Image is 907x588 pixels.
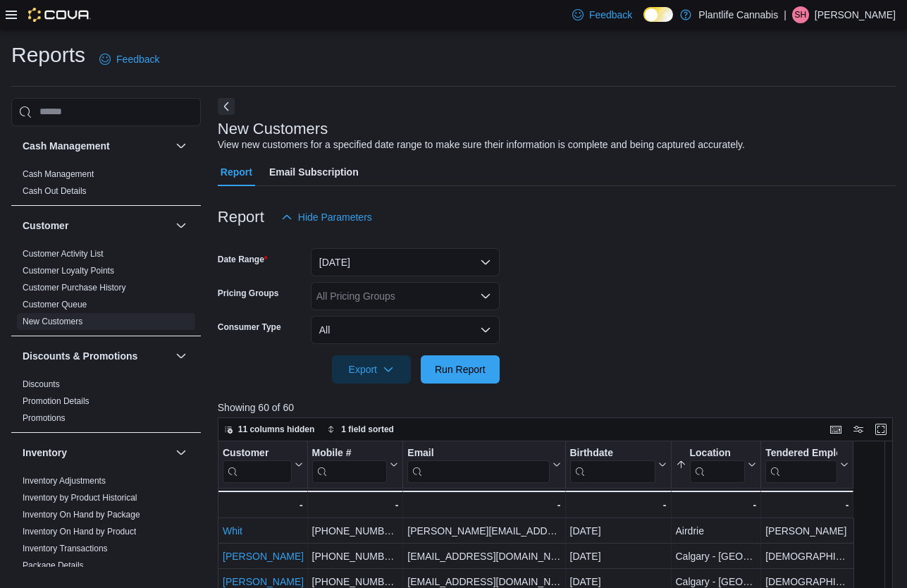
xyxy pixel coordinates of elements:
h3: Discounts & Promotions [23,349,137,363]
span: 1 field sorted [341,424,394,435]
a: Inventory Transactions [23,544,108,553]
button: Inventory [173,444,190,461]
a: [PERSON_NAME] [223,576,304,587]
h3: Report [218,209,264,226]
button: Open list of options [480,290,491,302]
button: Enter fullscreen [872,421,889,438]
span: Customer Activity List [23,248,104,259]
button: 1 field sorted [321,421,400,438]
button: Mobile # [311,446,398,482]
a: New Customers [23,317,82,326]
button: Customer [223,446,303,482]
div: [PHONE_NUMBER] [311,548,398,565]
div: Mobile # [311,446,387,482]
div: Customer URL [223,446,292,482]
button: Customer [23,219,170,233]
h3: New Customers [218,121,328,137]
p: Plantlife Cannabis [698,6,778,23]
h1: Reports [11,41,85,69]
span: Inventory by Product Historical [23,492,137,503]
div: [EMAIL_ADDRESS][DOMAIN_NAME] [407,548,560,565]
div: [PHONE_NUMBER] [311,522,398,539]
a: Cash Management [23,169,94,179]
span: Run Report [435,362,486,376]
button: Customer [173,217,190,234]
div: Location [689,446,745,460]
div: View new customers for a specified date range to make sure their information is complete and bein... [218,137,745,152]
div: Airdrie [675,522,756,539]
div: Calgary - [GEOGRAPHIC_DATA] [675,548,756,565]
a: Feedback [94,45,165,73]
div: - [675,496,756,513]
div: [DATE] [569,548,666,565]
span: Inventory Adjustments [23,475,106,486]
a: Discounts [23,379,60,389]
div: Birthdate [569,446,655,482]
div: - [222,496,303,513]
div: Email [407,446,549,482]
input: Dark Mode [643,7,673,22]
span: Customer Queue [23,299,87,310]
a: Promotions [23,413,66,423]
label: Pricing Groups [218,288,279,299]
a: Inventory Adjustments [23,476,106,486]
span: New Customers [23,316,82,327]
h3: Inventory [23,446,67,460]
span: Cash Out Details [23,185,87,197]
button: Birthdate [569,446,666,482]
div: Discounts & Promotions [11,376,201,432]
div: - [311,496,398,513]
button: Cash Management [173,137,190,154]
button: Next [218,98,235,115]
span: Inventory Transactions [23,543,108,554]
div: - [407,496,560,513]
a: Inventory On Hand by Product [23,527,136,537]
div: Cash Management [11,166,201,205]
span: 11 columns hidden [238,424,315,435]
a: Inventory On Hand by Package [23,510,140,520]
a: Customer Activity List [23,249,104,259]
span: SH [795,6,807,23]
span: Promotion Details [23,396,90,407]
button: Hide Parameters [276,203,378,231]
a: Customer Queue [23,300,87,310]
span: Discounts [23,379,60,390]
div: Sarah Haight [792,6,809,23]
label: Date Range [218,254,268,265]
button: All [311,316,500,344]
div: [DATE] [569,522,666,539]
span: Inventory On Hand by Package [23,509,140,520]
a: Customer Purchase History [23,283,126,293]
a: Customer Loyalty Points [23,266,114,276]
button: 11 columns hidden [218,421,321,438]
button: Inventory [23,446,170,460]
a: [PERSON_NAME] [223,551,304,562]
span: Package Details [23,560,84,571]
div: Customer [11,245,201,336]
span: Feedback [116,52,159,66]
div: Email [407,446,549,460]
h3: Customer [23,219,68,233]
div: - [765,496,849,513]
span: Customer Loyalty Points [23,265,114,276]
span: Inventory On Hand by Product [23,526,136,537]
button: Email [407,446,560,482]
div: [PERSON_NAME][EMAIL_ADDRESS][DOMAIN_NAME] [407,522,560,539]
div: Location [689,446,745,482]
button: Tendered Employee [765,446,849,482]
div: - [569,496,666,513]
button: Run Report [421,355,500,384]
button: Cash Management [23,139,170,153]
a: Package Details [23,561,84,570]
p: | [784,6,786,23]
h3: Cash Management [23,139,110,153]
a: Feedback [567,1,638,29]
a: Cash Out Details [23,186,87,196]
div: Birthdate [569,446,655,460]
p: Showing 60 of 60 [218,400,899,415]
div: Customer [223,446,292,460]
button: [DATE] [311,248,500,276]
div: Tendered Employee [765,446,837,482]
button: Display options [850,421,867,438]
span: Report [221,158,252,186]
